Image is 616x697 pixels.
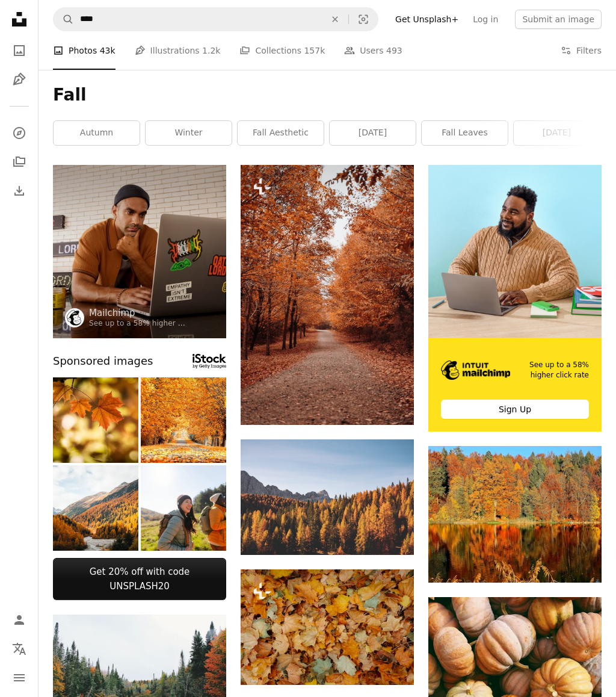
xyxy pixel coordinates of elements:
[7,121,31,145] a: Explore
[441,400,589,419] div: Sign Up
[7,67,31,91] a: Illustrations
[89,307,185,319] a: Mailchimp
[146,121,232,145] a: winter
[428,165,602,338] img: file-1722962830841-dea897b5811bimage
[53,84,602,106] h1: Fall
[514,121,600,145] a: [DATE]
[53,246,226,256] a: Man wearing a beanie and shirt works on a laptop.
[7,179,31,203] a: Download History
[349,8,378,31] button: Visual search
[7,39,31,63] a: Photos
[7,608,31,632] a: Log in / Sign up
[388,10,466,29] a: Get Unsplash+
[53,377,138,463] img: Red Maple leaves
[202,44,220,57] span: 1.2k
[53,353,153,370] span: Sponsored images
[428,165,602,432] a: See up to a 58% higher click rateSign Up
[428,509,602,519] a: lake sorrounded by trees
[53,558,226,600] a: Get 20% off with code UNSPLASH20
[241,569,414,685] img: a bunch of leaves that are laying on the ground
[53,165,226,338] img: Man wearing a beanie and shirt works on a laptop.
[441,361,510,380] img: file-1690386555781-336d1949dad1image
[53,465,138,551] img: Aerial view of river and forested mountains in autumn, Engadine Alps
[7,150,31,174] a: Collections
[54,121,140,145] a: autumn
[322,8,348,31] button: Clear
[528,360,589,380] span: See up to a 58% higher click rate
[141,377,226,463] img: beautiful Endless Autumn Alley Illuminated by Warm, Golden Sunlight in fall season
[141,465,226,551] img: Smiling friends hiking together
[53,666,226,677] a: river in the surrounding trees
[65,308,84,327] img: Go to Mailchimp's profile
[561,31,602,70] button: Filters
[386,44,402,57] span: 493
[239,31,325,70] a: Collections 157k
[238,121,324,145] a: fall aesthetic
[428,446,602,582] img: lake sorrounded by trees
[89,319,220,327] a: See up to a 58% higher click rate ↗
[304,44,325,57] span: 157k
[241,289,414,300] a: a dirt road surrounded by trees with orange leaves
[241,439,414,555] img: brown trees
[54,8,74,31] button: Search Unsplash
[135,31,221,70] a: Illustrations 1.2k
[515,10,602,29] button: Submit an image
[241,165,414,425] img: a dirt road surrounded by trees with orange leaves
[7,666,31,690] button: Menu
[53,7,378,31] form: Find visuals sitewide
[7,637,31,661] button: Language
[330,121,416,145] a: [DATE]
[241,492,414,503] a: brown trees
[241,622,414,633] a: a bunch of leaves that are laying on the ground
[466,10,505,29] a: Log in
[422,121,508,145] a: fall leaves
[344,31,402,70] a: Users 493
